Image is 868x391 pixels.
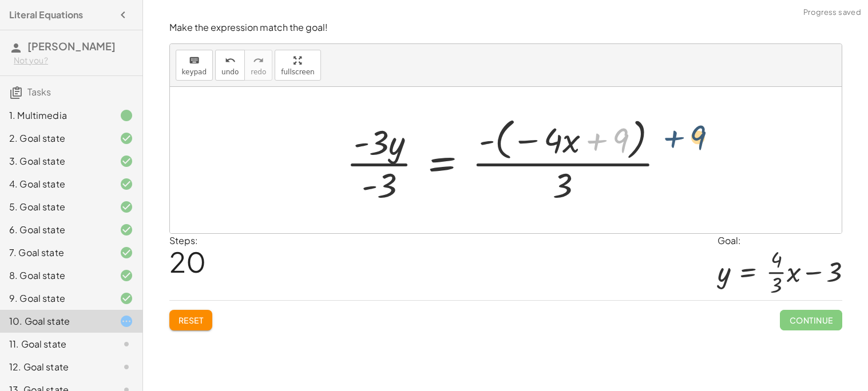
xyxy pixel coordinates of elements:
div: 1. Multimedia [9,109,101,122]
i: Task not started. [120,337,133,351]
div: 4. Goal state [9,177,101,191]
button: undoundo [215,50,245,81]
button: Reset [169,310,213,330]
div: 11. Goal state [9,337,101,351]
div: 6. Goal state [9,223,101,237]
button: keyboardkeypad [176,50,213,81]
i: Task finished and correct. [120,223,133,237]
label: Steps: [169,234,198,246]
div: Goal: [718,234,842,248]
h4: Literal Equations [9,8,83,22]
i: Task finished and correct. [120,154,133,168]
span: fullscreen [281,68,314,76]
i: Task finished and correct. [120,200,133,214]
button: redoredo [244,50,272,81]
div: 9. Goal state [9,292,101,305]
i: redo [253,54,264,67]
i: Task finished and correct. [120,246,133,260]
i: Task finished and correct. [120,131,133,145]
span: undo [221,68,239,76]
div: 7. Goal state [9,246,101,260]
span: keypad [182,68,207,76]
div: 5. Goal state [9,200,101,214]
button: fullscreen [275,50,320,81]
span: redo [251,68,266,76]
p: Make the expression match the goal! [169,21,842,34]
span: 20 [169,244,206,279]
div: Not you? [14,55,133,66]
i: Task finished. [120,109,133,122]
div: 3. Goal state [9,154,101,168]
div: 2. Goal state [9,131,101,145]
div: 10. Goal state [9,314,101,328]
i: Task finished and correct. [120,292,133,305]
span: Tasks [27,86,51,98]
i: undo [225,54,236,67]
span: Reset [179,315,204,325]
i: Task started. [120,314,133,328]
span: [PERSON_NAME] [27,39,116,53]
i: Task not started. [120,360,133,374]
span: Progress saved [803,7,861,18]
i: Task finished and correct. [120,269,133,282]
i: Task finished and correct. [120,177,133,191]
i: keyboard [189,54,200,67]
div: 8. Goal state [9,269,101,282]
div: 12. Goal state [9,360,101,374]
